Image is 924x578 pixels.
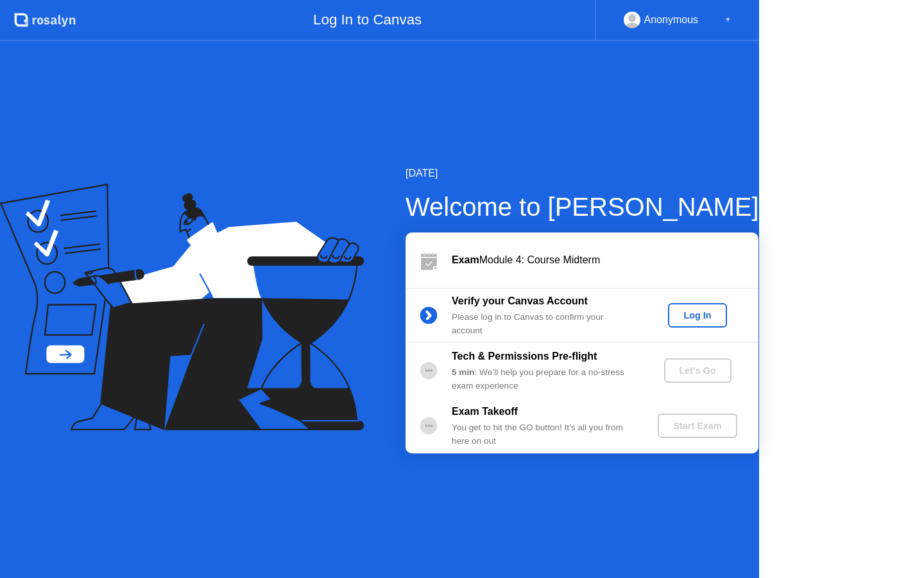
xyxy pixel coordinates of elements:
[406,166,759,181] div: [DATE]
[406,188,759,226] div: Welcome to [PERSON_NAME]
[673,310,721,320] div: Log In
[452,366,637,392] div: : We’ll help you prepare for a no-stress exam experience
[452,311,637,337] div: Please log in to Canvas to confirm your account
[452,252,758,268] div: Module 4: Course Midterm
[663,421,732,431] div: Start Exam
[452,254,479,265] b: Exam
[452,421,637,448] div: You get to hit the GO button! It’s all you from here on out
[452,295,588,306] b: Verify your Canvas Account
[644,12,699,28] div: Anonymous
[664,358,732,383] button: Let's Go
[669,365,726,376] div: Let's Go
[658,414,737,438] button: Start Exam
[668,303,726,328] button: Log In
[452,406,518,417] b: Exam Takeoff
[452,351,597,362] b: Tech & Permissions Pre-flight
[452,367,475,377] b: 5 min
[724,12,731,28] div: ▼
